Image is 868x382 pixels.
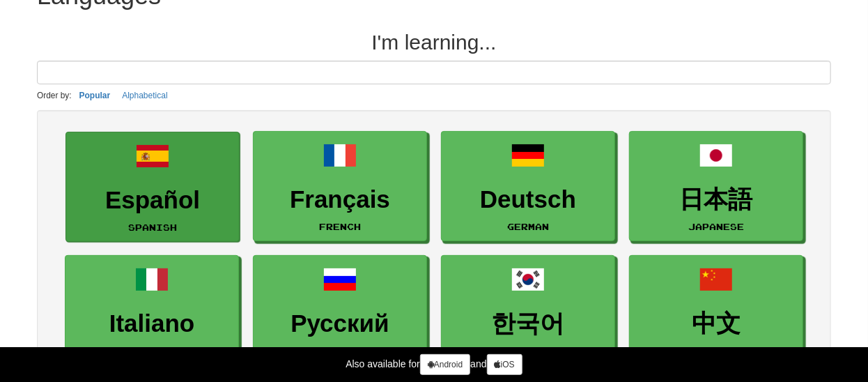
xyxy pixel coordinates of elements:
[420,354,470,375] a: Android
[118,88,171,103] button: Alphabetical
[637,186,796,213] h3: 日本語
[316,346,364,356] small: Russian
[441,131,615,242] a: DeutschGerman
[127,346,176,356] small: Italian
[319,222,361,231] small: French
[466,346,591,356] small: [DEMOGRAPHIC_DATA]
[629,255,803,366] a: 中文Mandarin Chinese
[73,187,232,214] h3: Español
[449,310,607,337] h3: 한국어
[660,346,772,356] small: Mandarin Chinese
[37,91,72,100] small: Order by:
[128,222,177,232] small: Spanish
[75,88,115,103] button: Popular
[37,31,831,54] h2: I'm learning...
[72,310,231,337] h3: Italiano
[261,310,419,337] h3: Русский
[637,310,796,337] h3: 中文
[629,131,803,242] a: 日本語Japanese
[65,132,240,243] a: EspañolSpanish
[65,255,239,366] a: ItalianoItalian
[507,222,549,231] small: German
[261,186,419,213] h3: Français
[253,255,427,366] a: РусскийRussian
[688,222,744,231] small: Japanese
[441,255,615,366] a: 한국어[DEMOGRAPHIC_DATA]
[487,354,522,375] a: iOS
[253,131,427,242] a: FrançaisFrench
[449,186,607,213] h3: Deutsch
